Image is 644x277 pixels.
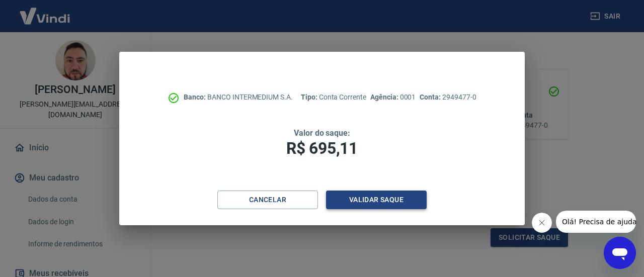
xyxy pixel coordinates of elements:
span: Valor do saque: [294,128,350,138]
p: BANCO INTERMEDIUM S.A. [184,92,293,103]
span: Olá! Precisa de ajuda? [6,7,85,15]
span: Banco: [184,93,207,101]
span: R$ 695,11 [286,139,358,158]
span: Conta: [420,93,442,101]
p: Conta Corrente [301,92,366,103]
span: Tipo: [301,93,319,101]
span: Agência: [370,93,400,101]
iframe: Botão para abrir a janela de mensagens [604,237,636,269]
p: 0001 [370,92,416,103]
iframe: Fechar mensagem [532,213,552,233]
button: Cancelar [217,191,318,209]
button: Validar saque [326,191,427,209]
iframe: Mensagem da empresa [556,211,636,233]
p: 2949477-0 [420,92,476,103]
